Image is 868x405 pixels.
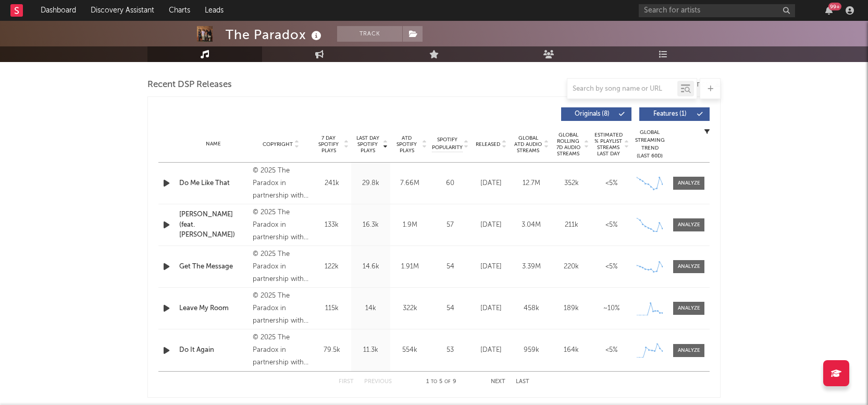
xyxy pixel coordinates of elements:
div: 189k [554,303,589,314]
a: Do It Again [179,345,247,355]
div: 57 [432,220,468,230]
div: 3.04M [514,220,549,230]
div: 16.3k [354,220,388,230]
div: 322k [393,303,427,314]
span: ATD Spotify Plays [393,135,420,154]
div: 211k [554,220,589,230]
div: 115k [315,303,349,314]
div: 1 5 9 [413,376,470,388]
div: © 2025 The Paradox in partnership with Hundred Days Records [253,332,309,369]
a: Leave My Room [179,303,247,314]
button: Previous [364,379,392,385]
span: Last Day Spotify Plays [354,135,381,154]
div: 7.66M [393,178,427,189]
div: © 2025 The Paradox in partnership with Hundred Days Records [253,248,309,286]
button: Features(1) [639,107,710,121]
div: <5% [594,345,629,355]
div: © 2025 The Paradox in partnership with Hundred Days Records [253,206,309,244]
span: Copyright [263,141,293,148]
div: 122k [315,262,349,272]
div: <5% [594,178,629,189]
div: 14.6k [354,262,388,272]
button: Originals(8) [561,107,631,121]
a: Do Me Like That [179,178,247,189]
div: © 2025 The Paradox in partnership with Hundred Days Records [253,290,309,327]
button: Track [337,26,402,42]
div: <5% [594,220,629,230]
a: Get The Message [179,262,247,272]
span: Originals ( 8 ) [568,111,616,117]
button: First [339,379,354,385]
span: to [431,379,437,384]
div: [DATE] [474,262,509,272]
div: 133k [315,220,349,230]
div: 959k [514,345,549,355]
span: 7 Day Spotify Plays [315,135,342,154]
button: Last [516,379,529,385]
div: ~ 10 % [594,303,629,314]
div: [DATE] [474,303,509,314]
div: © 2025 The Paradox in partnership with Hundred Days Records [253,165,309,202]
div: 164k [554,345,589,355]
span: of [444,379,451,384]
div: 79.5k [315,345,349,355]
span: Released [476,141,500,148]
a: [PERSON_NAME] (feat. [PERSON_NAME]) [179,210,247,240]
div: 99 + [828,3,841,10]
div: 554k [393,345,427,355]
span: Estimated % Playlist Streams Last Day [594,132,623,157]
div: 11.3k [354,345,388,355]
div: Name [179,140,247,148]
div: 14k [354,303,388,314]
div: 3.39M [514,262,549,272]
div: The Paradox [226,26,324,43]
div: 54 [432,262,468,272]
div: 1.9M [393,220,427,230]
input: Search by song name or URL [567,85,677,93]
button: 99+ [825,6,833,15]
input: Search for artists [639,4,795,17]
div: [DATE] [474,178,509,189]
div: 352k [554,178,589,189]
span: Spotify Popularity [432,136,463,152]
div: 12.7M [514,178,549,189]
div: 60 [432,178,468,189]
div: <5% [594,262,629,272]
div: 53 [432,345,468,355]
div: Global Streaming Trend (Last 60D) [634,129,665,160]
div: 458k [514,303,549,314]
span: Features ( 1 ) [646,111,694,117]
span: Global ATD Audio Streams [514,135,542,154]
div: 220k [554,262,589,272]
div: 54 [432,303,468,314]
div: [DATE] [474,345,509,355]
div: [DATE] [474,220,509,230]
span: Global Rolling 7D Audio Streams [554,132,582,157]
div: 241k [315,178,349,189]
div: 29.8k [354,178,388,189]
button: Next [491,379,505,385]
div: 1.91M [393,262,427,272]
